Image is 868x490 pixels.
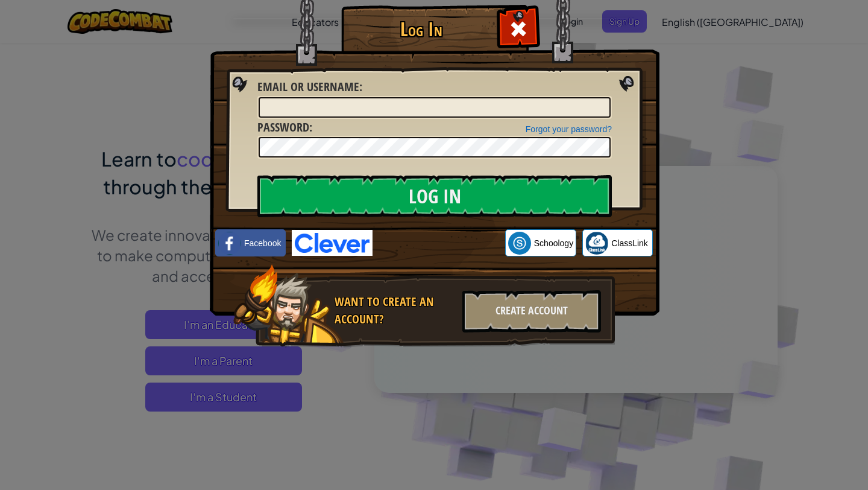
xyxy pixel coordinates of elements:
div: Want to create an account? [335,293,455,328]
div: Create Account [462,290,601,332]
span: Email or Username [257,78,359,95]
img: schoology.png [508,232,531,255]
input: Log In [257,175,612,217]
img: facebook_small.png [218,232,241,255]
a: Forgot your password? [526,124,612,134]
span: ClassLink [611,237,648,249]
label: : [257,78,362,96]
label: : [257,119,312,136]
span: Facebook [244,237,281,249]
h1: Log In [344,19,498,40]
iframe: Sign in with Google Button [373,230,505,256]
img: classlink-logo-small.png [585,232,608,255]
span: Password [257,119,309,135]
img: clever-logo-blue.png [292,230,373,256]
span: Schoology [534,237,573,249]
